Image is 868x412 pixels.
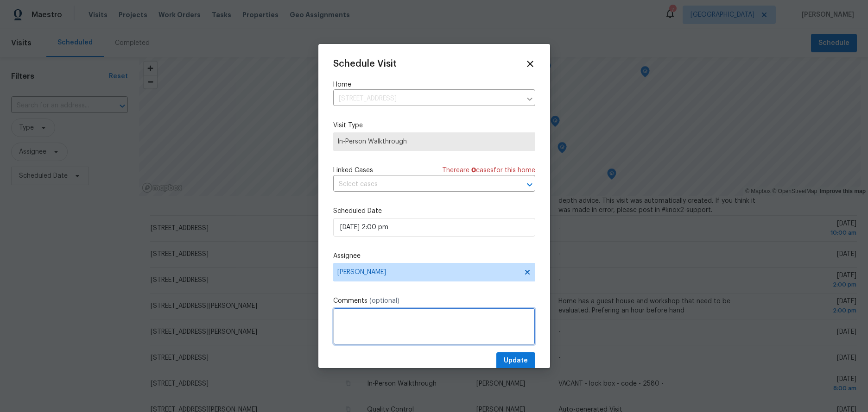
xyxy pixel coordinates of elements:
[471,167,476,174] span: 0
[337,268,519,276] span: [PERSON_NAME]
[442,166,535,175] span: There are case s for this home
[337,137,531,146] span: In-Person Walkthrough
[333,218,535,237] input: M/D/YYYY
[333,166,373,175] span: Linked Cases
[333,80,535,89] label: Home
[523,178,536,191] button: Open
[333,251,535,261] label: Assignee
[525,59,535,69] span: Close
[333,206,535,216] label: Scheduled Date
[369,298,399,304] span: (optional)
[333,296,535,306] label: Comments
[333,59,397,69] span: Schedule Visit
[333,177,509,192] input: Select cases
[496,352,535,369] button: Update
[333,92,521,106] input: Enter in an address
[333,121,535,130] label: Visit Type
[504,355,528,367] span: Update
